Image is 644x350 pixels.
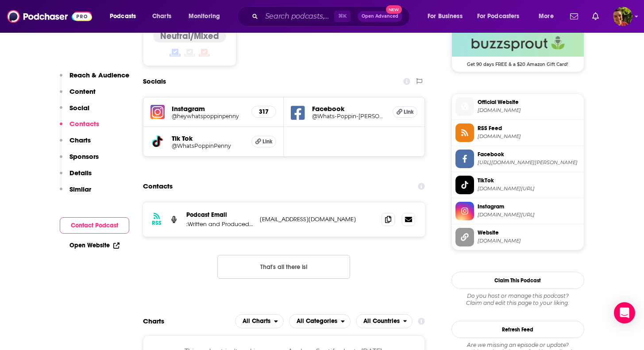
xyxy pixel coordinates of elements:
[246,6,418,27] div: Search podcasts, credits, & more...
[172,134,245,142] h5: Tik Tok
[172,113,245,119] a: @heywhatspoppinpenny
[452,30,584,57] img: Buzzsprout Deal: Get 90 days FREE & a $20 Amazon Gift Card!
[478,185,580,192] span: tiktok.com/@WhatsPoppinPenny
[172,104,245,113] h5: Instagram
[532,9,565,23] button: open menu
[260,215,375,223] p: [EMAIL_ADDRESS][DOMAIN_NAME]
[60,104,89,120] button: Social
[589,9,602,24] a: Show notifications dropdown
[262,138,273,145] span: Link
[613,7,632,26] button: Show profile menu
[567,9,582,24] a: Show notifications dropdown
[110,10,136,23] span: Podcasts
[60,71,129,87] button: Reach & Audience
[69,87,96,96] p: Content
[478,150,580,158] span: Facebook
[455,123,580,142] a: RSS Feed[DOMAIN_NAME]
[363,318,400,324] span: All Countries
[451,321,584,338] button: Refresh Feed
[189,10,220,23] span: Monitoring
[69,136,91,144] p: Charts
[455,202,580,220] a: Instagram[DOMAIN_NAME][URL]
[455,97,580,116] a: Official Website[DOMAIN_NAME]
[356,314,413,328] button: open menu
[478,107,580,114] span: WhatsPoppinPenny.com
[60,136,91,152] button: Charts
[478,212,580,218] span: instagram.com/heywhatspoppinpenny
[451,272,584,289] button: Claim This Podcast
[262,9,334,23] input: Search podcasts, credits, & more...
[297,318,337,324] span: All Categories
[289,314,351,328] h2: Categories
[235,314,284,328] h2: Platforms
[478,229,580,237] span: Website
[539,10,554,23] span: More
[7,8,92,25] img: Podchaser - Follow, Share and Rate Podcasts
[614,302,635,323] div: Open Intercom Messenger
[152,10,171,23] span: Charts
[60,169,92,185] button: Details
[160,31,219,42] h4: Neutral/Mixed
[478,159,580,166] span: https://www.facebook.com/Whats-Poppin-Penny
[69,242,120,249] a: Open Website
[69,185,91,193] p: Similar
[386,5,402,14] span: New
[186,220,253,228] p: :Written and Produced by [PERSON_NAME]-Preschool Family Productions
[186,211,253,219] p: Podcast Email
[478,98,580,106] span: Official Website
[613,7,632,26] img: User Profile
[478,124,580,132] span: RSS Feed
[235,314,284,328] button: open menu
[69,104,89,112] p: Social
[478,238,580,244] span: whatspoppinpenny.com
[455,176,580,194] a: TikTok[DOMAIN_NAME][URL]
[259,108,269,115] h5: 317
[243,318,270,324] span: All Charts
[60,217,129,234] button: Contact Podcast
[356,314,413,328] h2: Countries
[613,7,632,26] span: Logged in as Marz
[455,228,580,246] a: Website[DOMAIN_NAME]
[217,255,350,279] button: Nothing here.
[172,142,245,149] a: @WhatsPoppinPenny
[362,14,398,19] span: Open Advanced
[455,150,580,168] a: Facebook[URL][DOMAIN_NAME][PERSON_NAME]
[478,133,580,140] span: feeds.buzzsprout.com
[69,119,99,128] p: Contacts
[478,203,580,211] span: Instagram
[143,178,173,195] h2: Contacts
[60,87,96,104] button: Content
[150,105,165,119] img: iconImage
[471,9,532,23] button: open menu
[147,9,177,23] a: Charts
[451,292,584,307] div: Claim and edit this page to your liking.
[478,177,580,185] span: TikTok
[451,292,584,300] span: Do you host or manage this podcast?
[312,113,386,119] a: @Whats-Poppin-[PERSON_NAME]
[152,219,162,227] h3: RSS
[289,314,351,328] button: open menu
[104,9,147,23] button: open menu
[69,169,92,177] p: Details
[60,119,99,136] button: Contacts
[60,185,91,201] button: Similar
[143,317,164,325] h2: Charts
[404,108,414,115] span: Link
[393,106,417,118] a: Link
[421,9,474,23] button: open menu
[251,136,276,147] a: Link
[452,57,584,67] span: Get 90 days FREE & a $20 Amazon Gift Card!
[143,73,166,90] h2: Socials
[358,11,402,22] button: Open AdvancedNew
[477,10,520,23] span: For Podcasters
[452,30,584,66] a: Buzzsprout Deal: Get 90 days FREE & a $20 Amazon Gift Card!
[60,152,99,169] button: Sponsors
[69,71,129,79] p: Reach & Audience
[334,11,351,22] span: ⌘ K
[182,9,231,23] button: open menu
[428,10,463,23] span: For Business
